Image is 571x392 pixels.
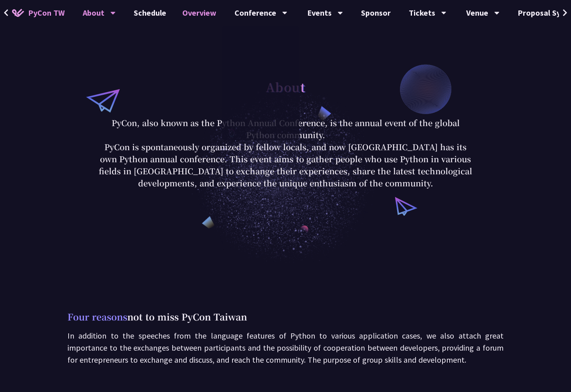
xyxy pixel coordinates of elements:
p: In addition to the speeches from the language features of Python to various application cases, we... [67,330,504,366]
a: PyCon TW [4,3,73,23]
p: PyCon is spontaneously organized by fellow locals, and now [GEOGRAPHIC_DATA] has its own Python a... [99,141,472,189]
img: Home icon of PyCon TW 2025 [12,9,24,17]
span: Four reasons [67,310,127,323]
span: PyCon TW [28,7,65,19]
p: not to miss PyCon Taiwan [67,310,504,324]
p: PyCon, also known as the Python Annual Conference, is the annual event of the global Python commu... [99,117,472,141]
